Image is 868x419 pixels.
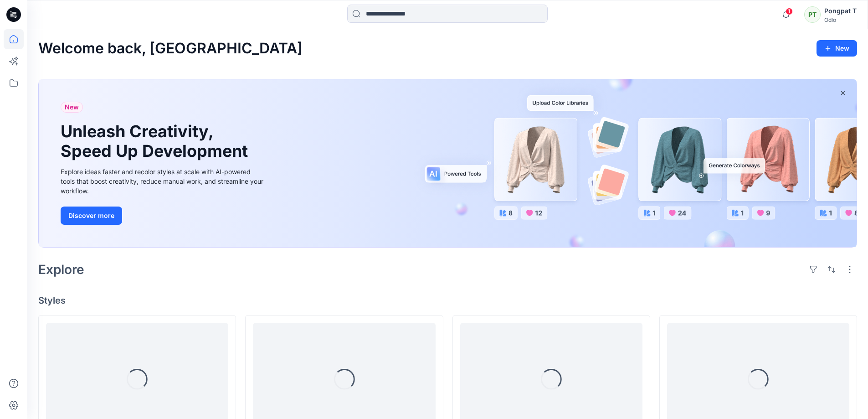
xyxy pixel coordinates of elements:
span: 1 [786,8,793,15]
div: Explore ideas faster and recolor styles at scale with AI-powered tools that boost creativity, red... [61,167,266,196]
h4: Styles [38,295,857,306]
h2: Welcome back, [GEOGRAPHIC_DATA] [38,40,303,57]
a: Discover more [61,207,266,225]
button: New [817,40,857,57]
button: Discover more [61,207,122,225]
h1: Unleash Creativity, Speed Up Development [61,122,252,161]
div: Pongpat T [824,5,857,16]
div: Odlo [824,16,857,23]
span: New [65,102,79,113]
div: PT [804,6,821,23]
h2: Explore [38,262,84,277]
